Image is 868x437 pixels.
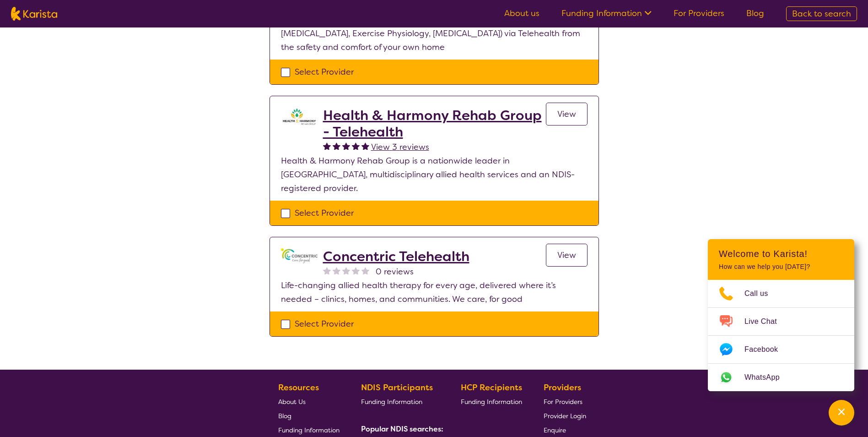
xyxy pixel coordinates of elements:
[557,250,576,261] span: View
[361,424,443,434] b: Popular NDIS searches:
[546,244,588,267] a: View
[323,248,469,265] a: Concentric Telehealth
[333,142,340,150] img: fullstar
[278,412,291,420] span: Blog
[708,364,854,391] a: Web link opens in a new tab.
[376,265,414,279] span: 0 reviews
[719,263,843,271] p: How can we help you [DATE]?
[829,400,854,426] button: Channel Menu
[561,8,652,19] a: Funding Information
[744,287,779,300] span: Call us
[544,394,586,409] a: For Providers
[278,398,306,406] span: About Us
[342,142,350,150] img: fullstar
[371,140,429,154] a: View 3 reviews
[361,267,369,274] img: nonereviewstar
[544,398,582,406] span: For Providers
[342,267,350,274] img: nonereviewstar
[461,398,522,406] span: Funding Information
[792,8,851,19] span: Back to search
[281,13,588,54] p: We provide access to Allied Health Services (Psychology and counselling, [MEDICAL_DATA], Exercise...
[281,248,318,263] img: gbybpnyn6u9ix5kguem6.png
[281,279,588,306] p: Life-changing allied health therapy for every age, delivered where it’s needed – clinics, homes, ...
[281,107,318,126] img: ztak9tblhgtrn1fit8ap.png
[544,412,586,420] span: Provider Login
[557,109,576,120] span: View
[323,107,546,140] a: Health & Harmony Rehab Group - Telehealth
[352,267,360,274] img: nonereviewstar
[744,343,789,356] span: Facebook
[278,409,340,423] a: Blog
[361,142,369,150] img: fullstar
[11,7,57,21] img: Karista logo
[323,142,331,150] img: fullstar
[461,382,522,393] b: HCP Recipients
[361,394,440,409] a: Funding Information
[278,426,340,434] span: Funding Information
[719,248,843,259] h2: Welcome to Karista!
[352,142,360,150] img: fullstar
[544,423,586,437] a: Enquire
[746,8,764,19] a: Blog
[744,315,788,328] span: Live Chat
[278,394,340,409] a: About Us
[371,142,429,153] span: View 3 reviews
[744,371,791,384] span: WhatsApp
[504,8,539,19] a: About us
[544,426,566,434] span: Enquire
[278,382,319,393] b: Resources
[708,239,854,391] div: Channel Menu
[461,394,522,409] a: Funding Information
[361,382,433,393] b: NDIS Participants
[674,8,724,19] a: For Providers
[323,267,331,274] img: nonereviewstar
[786,6,857,21] a: Back to search
[708,280,854,391] ul: Choose channel
[544,382,581,393] b: Providers
[361,398,422,406] span: Funding Information
[546,103,588,126] a: View
[333,267,340,274] img: nonereviewstar
[278,423,340,437] a: Funding Information
[281,154,588,195] p: Health & Harmony Rehab Group is a nationwide leader in [GEOGRAPHIC_DATA], multidisciplinary allie...
[544,409,586,423] a: Provider Login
